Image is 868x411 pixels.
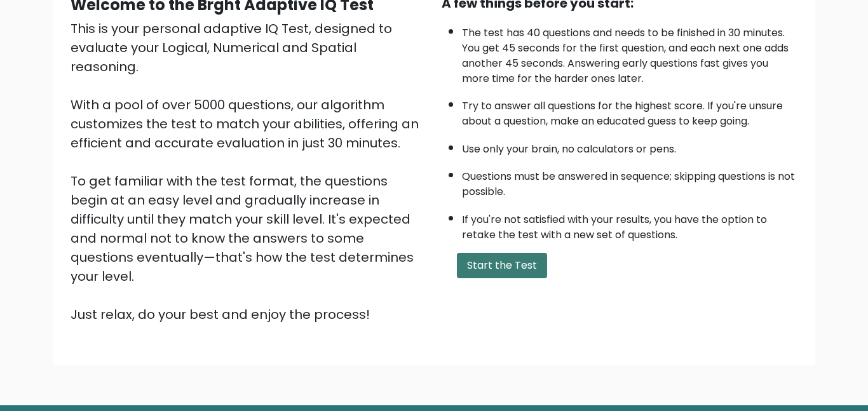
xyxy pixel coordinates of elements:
li: If you're not satisfied with your results, you have the option to retake the test with a new set ... [462,206,797,243]
li: The test has 40 questions and needs to be finished in 30 minutes. You get 45 seconds for the firs... [462,19,797,86]
button: Start the Test [457,253,547,278]
li: Use only your brain, no calculators or pens. [462,135,797,157]
li: Questions must be answered in sequence; skipping questions is not possible. [462,163,797,199]
div: This is your personal adaptive IQ Test, designed to evaluate your Logical, Numerical and Spatial ... [71,19,426,324]
li: Try to answer all questions for the highest score. If you're unsure about a question, make an edu... [462,92,797,129]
